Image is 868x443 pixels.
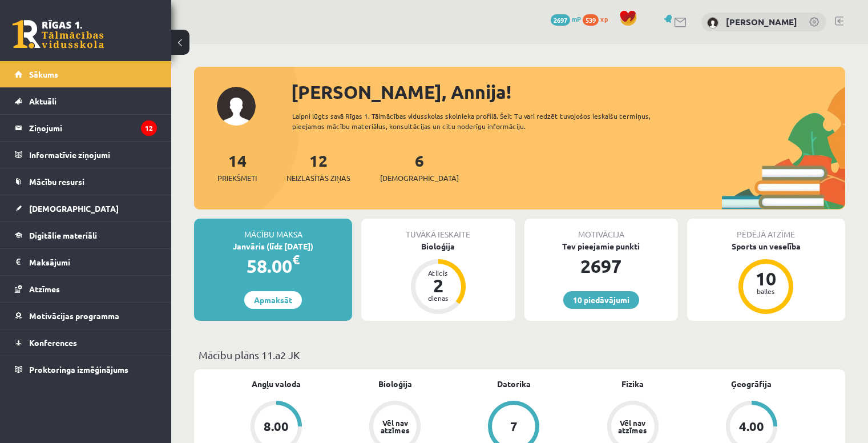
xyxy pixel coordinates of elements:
span: Konferences [29,337,77,348]
div: Mācību maksa [194,219,352,240]
span: Motivācijas programma [29,311,119,321]
div: Vēl nav atzīmes [379,419,411,434]
div: Atlicis [421,269,455,276]
span: Neizlasītās ziņas [286,172,350,184]
a: Datorika [497,378,531,390]
span: 539 [583,14,599,26]
a: 6[DEMOGRAPHIC_DATA] [380,150,459,184]
a: Mācību resursi [15,168,157,195]
a: 12Neizlasītās ziņas [286,150,350,184]
a: Konferences [15,329,157,356]
span: [DEMOGRAPHIC_DATA] [380,172,459,184]
a: Maksājumi [15,249,157,275]
span: 2697 [551,14,570,26]
a: [PERSON_NAME] [726,16,797,27]
a: Ziņojumi12 [15,115,157,141]
div: 7 [510,420,518,433]
a: [DEMOGRAPHIC_DATA] [15,195,157,221]
a: Bioloģija Atlicis 2 dienas [361,240,515,316]
span: mP [572,14,581,23]
a: 14Priekšmeti [217,150,257,184]
a: Angļu valoda [252,378,301,390]
a: Fizika [621,378,644,390]
div: 8.00 [264,420,289,433]
div: Bioloģija [361,240,515,252]
div: balles [749,288,783,295]
a: Proktoringa izmēģinājums [15,356,157,382]
div: 2697 [524,252,678,280]
a: 10 piedāvājumi [563,291,639,309]
span: Atzīmes [29,284,60,294]
div: Vēl nav atzīmes [617,419,649,434]
span: Digitālie materiāli [29,230,97,240]
div: dienas [421,295,455,301]
div: Motivācija [524,219,678,240]
a: Sākums [15,61,157,87]
span: Proktoringa izmēģinājums [29,364,128,374]
div: Tuvākā ieskaite [361,219,515,240]
legend: Maksājumi [29,249,157,275]
span: Priekšmeti [217,172,257,184]
a: Apmaksāt [244,291,302,309]
a: Informatīvie ziņojumi [15,142,157,168]
div: Janvāris (līdz [DATE]) [194,240,352,252]
legend: Informatīvie ziņojumi [29,142,157,168]
span: € [292,251,300,268]
div: Tev pieejamie punkti [524,240,678,252]
span: [DEMOGRAPHIC_DATA] [29,203,119,214]
span: Mācību resursi [29,176,84,187]
a: Motivācijas programma [15,303,157,329]
span: Aktuāli [29,96,56,106]
a: 539 xp [583,14,613,23]
img: Annija Maslovska [707,17,718,29]
a: Aktuāli [15,88,157,114]
div: Laipni lūgts savā Rīgas 1. Tālmācības vidusskolas skolnieka profilā. Šeit Tu vari redzēt tuvojošo... [292,111,683,131]
a: Sports un veselība 10 balles [687,240,845,316]
i: 12 [141,120,157,136]
a: Ģeogrāfija [731,378,772,390]
p: Mācību plāns 11.a2 JK [199,347,841,363]
div: 2 [421,276,455,295]
a: Digitālie materiāli [15,222,157,248]
div: Sports un veselība [687,240,845,252]
div: [PERSON_NAME], Annija! [291,78,845,106]
legend: Ziņojumi [29,115,157,141]
span: Sākums [29,69,58,79]
a: Rīgas 1. Tālmācības vidusskola [13,20,104,49]
div: 4.00 [739,420,764,433]
span: xp [600,14,608,23]
a: Atzīmes [15,276,157,302]
div: Pēdējā atzīme [687,219,845,240]
div: 10 [749,269,783,288]
a: Bioloģija [378,378,412,390]
div: 58.00 [194,252,352,280]
a: 2697 mP [551,14,581,23]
